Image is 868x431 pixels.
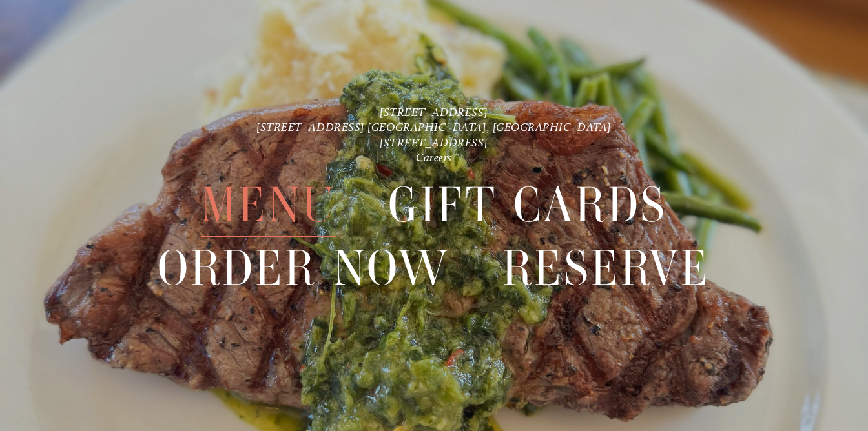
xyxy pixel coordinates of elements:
[380,135,488,149] a: [STREET_ADDRESS]
[502,237,710,300] span: Reserve
[380,105,488,119] a: [STREET_ADDRESS]
[158,237,450,299] a: Order Now
[201,174,336,237] span: Menu
[256,120,612,134] a: [STREET_ADDRESS] [GEOGRAPHIC_DATA], [GEOGRAPHIC_DATA]
[502,237,710,299] a: Reserve
[388,174,667,236] a: Gift Cards
[158,237,450,300] span: Order Now
[201,174,336,236] a: Menu
[388,174,667,237] span: Gift Cards
[416,150,452,164] a: Careers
